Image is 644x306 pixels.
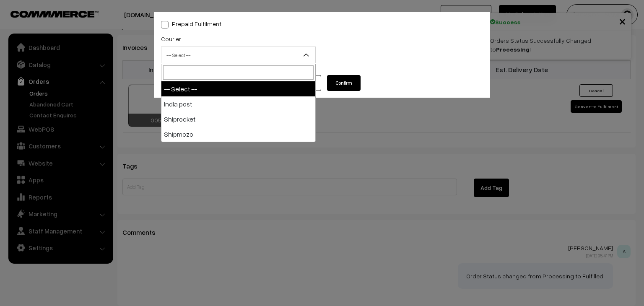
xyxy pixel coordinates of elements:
[161,81,315,96] li: -- Select --
[161,47,316,63] span: -- Select --
[161,112,315,127] li: Shiprocket
[161,96,315,112] li: India post
[161,48,315,62] span: -- Select --
[327,75,361,91] button: Confirm
[161,19,221,28] label: Prepaid Fulfilment
[161,127,315,142] li: Shipmozo
[161,34,181,43] label: Courier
